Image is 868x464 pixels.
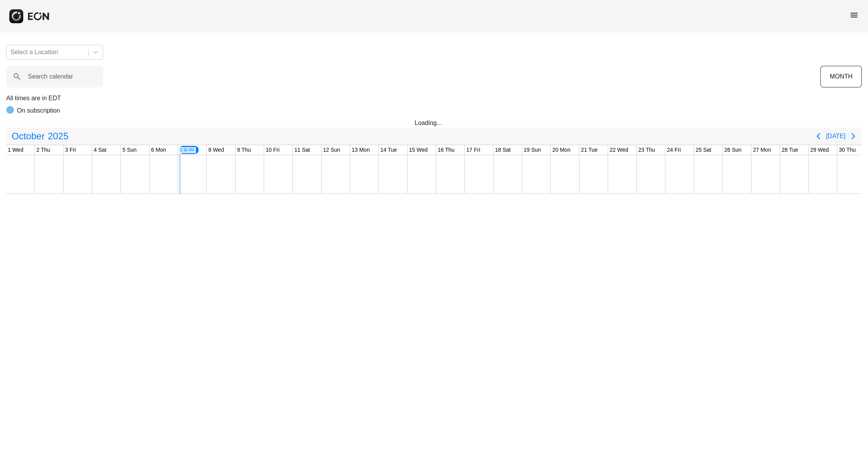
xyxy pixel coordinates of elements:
[579,145,599,155] div: 21 Tue
[809,145,830,155] div: 29 Wed
[10,128,46,144] span: October
[551,145,572,155] div: 20 Mon
[780,145,800,155] div: 28 Tue
[321,145,342,155] div: 12 Sun
[665,145,682,155] div: 24 Fri
[811,128,826,144] button: Previous page
[493,145,512,155] div: 18 Sat
[723,145,743,155] div: 26 Sun
[608,145,630,155] div: 22 Wed
[350,145,371,155] div: 13 Mon
[121,145,138,155] div: 5 Sun
[465,145,482,155] div: 17 Fri
[846,128,861,144] button: Next page
[415,118,454,128] div: Loading...
[28,72,73,81] label: Search calendar
[264,145,281,155] div: 10 Fri
[6,145,25,155] div: 1 Wed
[849,10,859,20] span: menu
[522,145,542,155] div: 19 Sun
[293,145,311,155] div: 11 Sat
[826,129,846,143] button: [DATE]
[92,145,108,155] div: 4 Sat
[7,128,73,144] button: October2025
[46,128,70,144] span: 2025
[64,145,77,155] div: 3 Fri
[407,145,429,155] div: 15 Wed
[379,145,399,155] div: 14 Tue
[637,145,657,155] div: 23 Thu
[436,145,456,155] div: 16 Thu
[235,145,253,155] div: 9 Thu
[6,94,862,103] p: All times are in EDT
[150,145,168,155] div: 6 Mon
[751,145,773,155] div: 27 Mon
[35,145,52,155] div: 2 Thu
[694,145,713,155] div: 25 Sat
[207,145,225,155] div: 8 Wed
[820,66,862,87] button: MONTH
[178,145,199,155] div: 7 Tue
[17,106,60,115] p: On subscription
[837,145,857,155] div: 30 Thu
